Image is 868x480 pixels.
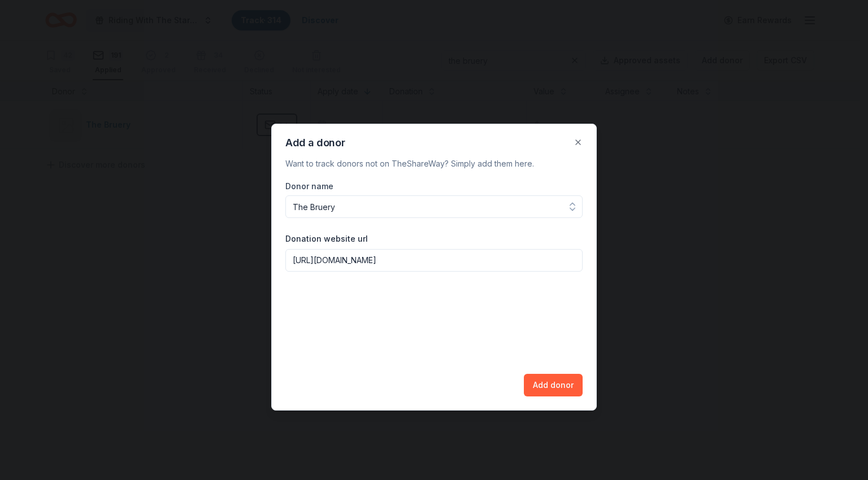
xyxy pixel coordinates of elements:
label: Donation website url [285,233,368,245]
input: Joe's Cafe [285,195,583,218]
label: Donor name [285,180,583,193]
p: Want to track donors not on TheShareWay? Simply add them here. [285,157,583,171]
h2: Add a donor [285,138,565,148]
input: www.example.com [285,249,583,272]
button: Add donor [524,374,583,396]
